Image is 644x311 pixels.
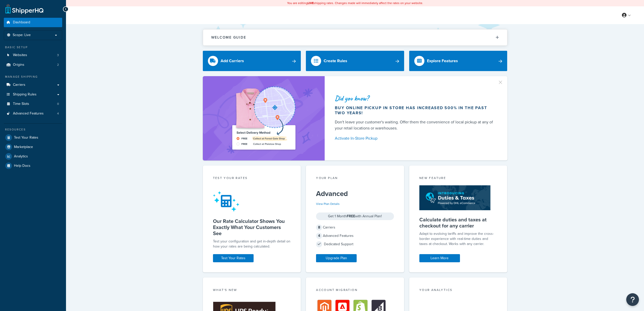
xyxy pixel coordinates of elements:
[4,60,62,70] a: Origins2
[213,288,291,293] div: What's New
[316,233,322,239] span: 4
[221,57,244,64] div: Add Carriers
[308,1,314,5] b: LIVE
[4,142,62,152] a: Marketplace
[213,254,254,262] a: Test Your Rates
[4,51,62,60] a: Websites3
[324,57,347,64] div: Create Rules
[419,254,460,262] a: Learn More
[4,45,62,50] div: Basic Setup
[419,217,497,229] h5: Calculate duties and taxes at checkout for any carrier
[409,51,507,71] a: Explore Features
[4,51,62,60] li: Websites
[13,102,29,106] span: Time Slots
[13,83,25,87] span: Carriers
[316,254,357,262] a: Upgrade Plan
[213,239,291,249] div: Test your configuration and get in-depth detail on how your rates are being calculated.
[13,111,44,116] span: Advanced Features
[4,161,62,170] a: Help Docs
[14,136,38,140] span: Test Your Rates
[316,202,340,206] a: View Plan Details
[4,99,62,109] a: Time Slots0
[13,53,27,57] span: Websites
[427,57,458,64] div: Explore Features
[335,119,495,131] div: Don't leave your customer's waiting. Offer them the convenience of local pickup at any of your re...
[4,109,62,118] a: Advanced Features4
[57,102,59,106] span: 0
[316,190,394,198] h5: Advanced
[335,95,495,102] div: Did you know?
[316,241,394,248] div: Dedicated Support
[347,214,355,219] strong: FREE
[316,288,394,293] div: Account Migration
[4,127,62,132] div: Resources
[335,105,495,116] div: Buy online pickup in store has increased 500% in the past two years!
[218,84,310,153] img: ad-shirt-map-b0359fc47e01cab431d101c4b569394f6a03f54285957d908178d52f29eb9668.png
[4,60,62,70] li: Origins
[316,224,322,231] span: 8
[316,232,394,239] div: Advanced Features
[316,176,394,182] div: Your Plan
[4,18,62,27] a: Dashboard
[626,293,639,306] button: Open Resource Center
[13,92,37,97] span: Shipping Rules
[419,231,497,247] p: Adapt to evolving tariffs and improve the cross-border experience with real-time duties and taxes...
[213,176,291,182] div: Test your rates
[203,29,507,45] button: Welcome Guide
[14,154,28,159] span: Analytics
[316,224,394,231] div: Carriers
[4,109,62,118] li: Advanced Features
[4,133,62,142] a: Test Your Rates
[306,51,404,71] a: Create Rules
[13,33,31,37] span: Scope: Live
[14,164,30,168] span: Help Docs
[316,212,394,220] div: Get 1 Month with Annual Plan!
[4,80,62,90] a: Carriers
[4,75,62,79] div: Manage Shipping
[57,63,59,67] span: 2
[213,218,291,236] h5: Our Rate Calculator Shows You Exactly What Your Customers See
[4,90,62,99] a: Shipping Rules
[4,152,62,161] a: Analytics
[57,111,59,116] span: 4
[57,53,59,57] span: 3
[203,51,301,71] a: Add Carriers
[4,99,62,109] li: Time Slots
[419,176,497,182] div: New Feature
[419,288,497,293] div: Your Analytics
[335,135,495,142] a: Activate In-Store Pickup
[211,36,246,39] h2: Welcome Guide
[13,20,30,25] span: Dashboard
[14,145,33,149] span: Marketplace
[13,63,24,67] span: Origins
